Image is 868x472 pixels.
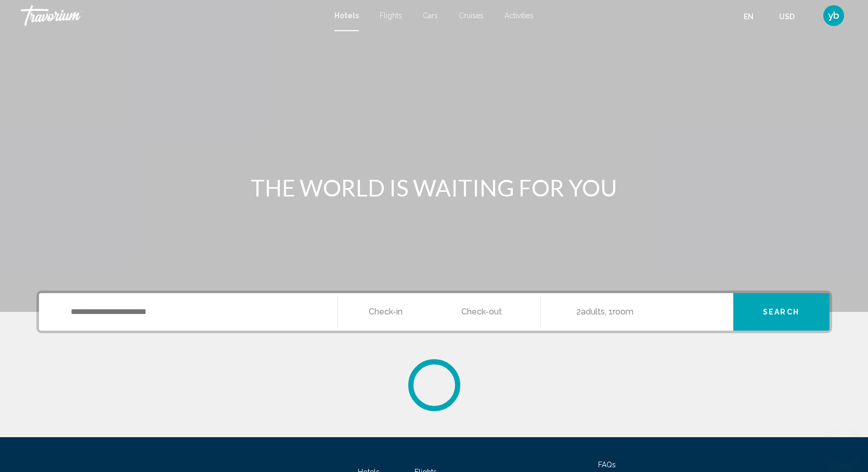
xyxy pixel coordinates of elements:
[576,305,605,319] span: 2
[541,293,733,331] button: Travelers: 2 adults, 0 children
[733,293,830,331] button: Search
[459,11,484,20] a: Cruises
[820,5,847,27] button: User Menu
[39,293,830,331] div: Search widget
[581,307,605,317] span: Adults
[21,5,324,26] a: Travorium
[613,307,633,317] span: Room
[504,11,534,20] a: Activities
[423,11,438,20] a: Cars
[338,293,541,331] button: Check in and out dates
[779,12,795,21] span: USD
[239,174,629,201] h1: THE WORLD IS WAITING FOR YOU
[380,11,402,20] a: Flights
[826,430,860,464] iframe: Button to launch messaging window
[744,9,763,24] button: Change language
[763,308,799,317] span: Search
[744,12,754,21] span: en
[828,10,839,21] span: yb
[605,305,633,319] span: , 1
[598,461,616,469] a: FAQs
[779,9,805,24] button: Change currency
[334,11,359,20] a: Hotels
